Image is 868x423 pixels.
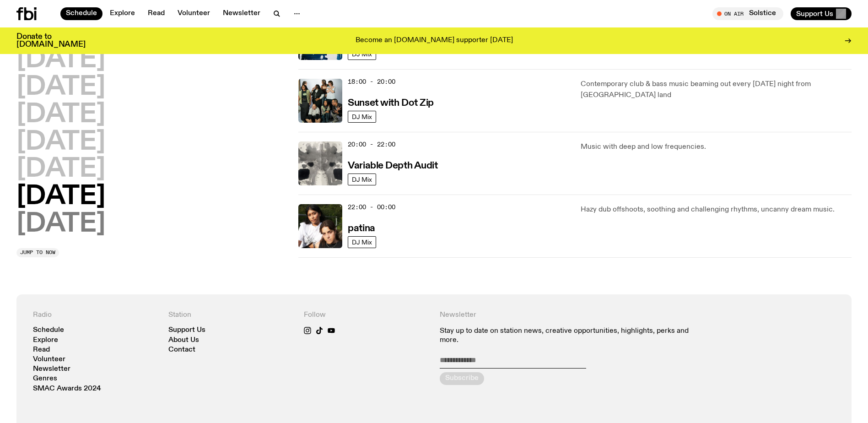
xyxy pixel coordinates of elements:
a: Sunset with Dot Zip [348,97,434,108]
p: Music with deep and low frequencies. [581,141,852,152]
h4: Radio [33,311,157,320]
button: [DATE] [16,184,105,210]
a: Explore [104,7,140,20]
h4: Newsletter [440,311,700,320]
img: A black and white Rorschach [298,141,342,185]
a: Explore [33,337,58,344]
a: Variable Depth Audit [348,159,437,171]
h4: Follow [304,311,428,320]
span: 22:00 - 00:00 [348,203,395,211]
a: DJ Mix [348,48,376,60]
a: Contact [168,347,195,353]
a: DJ Mix [348,236,376,248]
p: Hazy dub offshoots, soothing and challenging rhythms, uncanny dream music. [581,204,852,215]
span: DJ Mix [352,113,372,120]
a: Newsletter [217,7,266,20]
a: Genres [33,375,57,382]
button: [DATE] [16,75,105,100]
a: Read [142,7,170,20]
span: Jump to now [20,250,55,255]
a: DJ Mix [348,111,376,123]
span: 20:00 - 22:00 [348,140,395,149]
button: [DATE] [16,211,105,237]
span: DJ Mix [352,176,372,183]
span: DJ Mix [352,239,372,245]
button: [DATE] [16,102,105,128]
button: Jump to now [16,248,59,257]
p: Stay up to date on station news, creative opportunities, highlights, perks and more. [440,327,700,344]
a: Read [33,347,50,353]
button: On AirSolstice [712,7,783,20]
button: [DATE] [16,157,105,183]
button: Support Us [791,7,852,20]
a: SMAC Awards 2024 [33,385,101,392]
h3: Sunset with Dot Zip [348,98,434,108]
a: Volunteer [172,7,216,20]
h3: Variable Depth Audit [348,161,437,171]
h3: patina [348,224,375,233]
a: Schedule [33,327,64,334]
button: Subscribe [440,372,484,385]
span: Support Us [796,10,833,18]
a: Schedule [60,7,102,20]
a: Volunteer [33,356,65,363]
button: [DATE] [16,130,105,155]
button: [DATE] [16,47,105,73]
a: DJ Mix [348,174,376,185]
p: Contemporary club & bass music beaming out every [DATE] night from [GEOGRAPHIC_DATA] land [581,79,852,101]
a: patina [348,222,375,233]
h4: Station [168,311,293,320]
a: Newsletter [33,366,70,373]
a: About Us [168,337,199,344]
span: 18:00 - 20:00 [348,77,395,86]
h3: Donate to [DOMAIN_NAME] [16,33,86,49]
p: Become an [DOMAIN_NAME] supporter [DATE] [356,37,513,45]
a: Support Us [168,327,205,334]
